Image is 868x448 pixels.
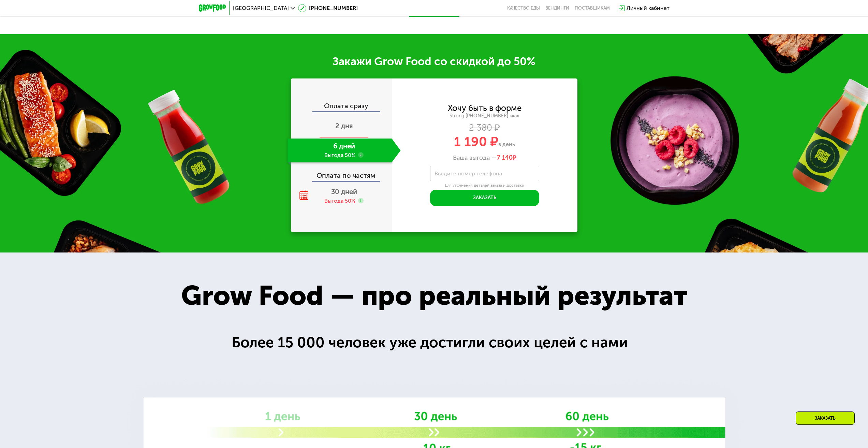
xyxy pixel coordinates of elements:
[507,5,540,11] a: Качество еды
[232,331,637,354] div: Более 15 000 человек уже достигли своих целей с нами
[324,197,355,205] div: Выгода 50%
[292,102,392,111] div: Оплата сразу
[430,190,539,206] button: Заказать
[335,122,353,130] span: 2 дня
[435,172,502,175] label: Введите номер телефона
[392,113,577,119] div: Strong [PHONE_NUMBER] ккал
[448,104,521,112] div: Хочу быть в форме
[392,154,577,162] div: Ваша выгода —
[498,141,515,147] span: в день
[796,411,855,425] div: Заказать
[331,188,357,196] span: 30 дней
[233,5,289,11] span: [GEOGRAPHIC_DATA]
[575,5,610,11] div: поставщикам
[454,134,498,149] span: 1 190 ₽
[392,124,577,132] div: 2 380 ₽
[292,165,392,181] div: Оплата по частям
[627,4,670,12] div: Личный кабинет
[161,275,707,316] div: Grow Food — про реальный результат
[298,4,358,12] a: [PHONE_NUMBER]
[430,183,539,188] div: Для уточнения деталей заказа и доставки
[497,154,513,161] span: 7 140
[497,154,516,162] span: ₽
[545,5,569,11] a: Вендинги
